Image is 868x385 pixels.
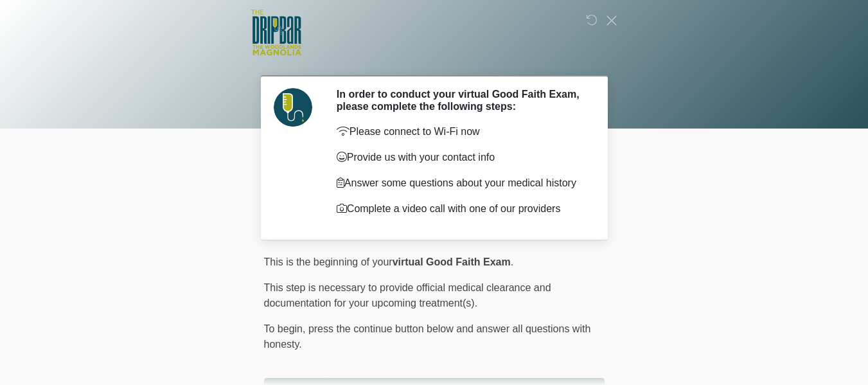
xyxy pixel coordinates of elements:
[393,256,511,267] strong: virtual Good Faith Exam
[337,88,585,112] h2: In order to conduct your virtual Good Faith Exam, please complete the following steps:
[337,124,585,139] p: Please connect to Wi-Fi now
[264,323,591,350] span: press the continue button below and answer all questions with honesty.
[274,88,312,127] img: Agent Avatar
[264,256,393,267] span: This is the beginning of your
[264,323,308,334] span: To begin,
[337,150,585,165] p: Provide us with your contact info
[337,201,585,217] p: Complete a video call with one of our providers
[251,10,302,57] img: The DripBar - Magnolia Logo
[264,282,551,309] span: This step is necessary to provide official medical clearance and documentation for your upcoming ...
[511,256,513,267] span: .
[337,175,585,191] p: Answer some questions about your medical history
